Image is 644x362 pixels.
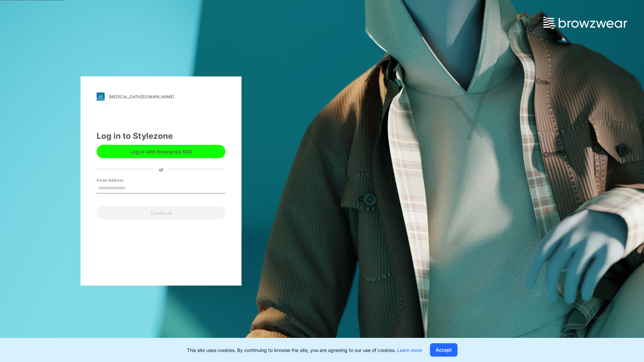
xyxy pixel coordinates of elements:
[109,94,174,99] div: [MEDICAL_DATA][DOMAIN_NAME]
[97,145,225,158] button: Log in with Enterprise SSO
[430,343,458,357] button: Accept
[97,130,225,142] div: Log in to Stylezone
[543,17,627,29] img: browzwear-logo.73288ffb.svg
[97,93,225,101] a: [MEDICAL_DATA][DOMAIN_NAME]
[154,166,169,173] div: or
[97,177,144,183] label: Email Address
[187,347,422,354] p: This site uses cookies. By continuing to browse the site, you are agreeing to our use of cookies.
[397,347,422,353] a: Learn more
[97,93,105,101] img: svg+xml;base64,PHN2ZyB3aWR0aD0iMjgiIGhlaWdodD0iMjgiIHZpZXdCb3g9IjAgMCAyOCAyOCIgZmlsbD0ibm9uZSIgeG...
